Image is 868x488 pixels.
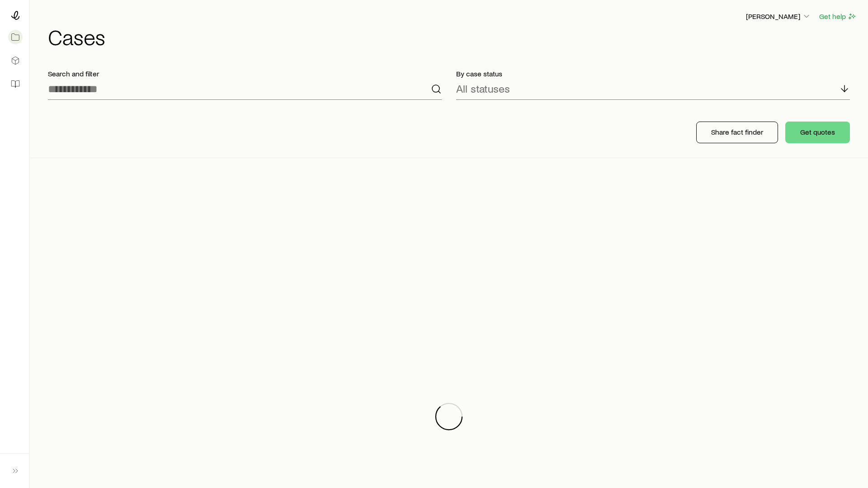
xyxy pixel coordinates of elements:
[456,69,850,78] p: By case status
[48,69,442,78] p: Search and filter
[785,122,850,143] button: Get quotes
[746,12,811,21] p: [PERSON_NAME]
[745,11,811,22] button: [PERSON_NAME]
[711,127,763,136] p: Share fact finder
[696,122,778,143] button: Share fact finder
[48,26,857,47] h1: Cases
[456,82,510,95] p: All statuses
[819,11,857,22] button: Get help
